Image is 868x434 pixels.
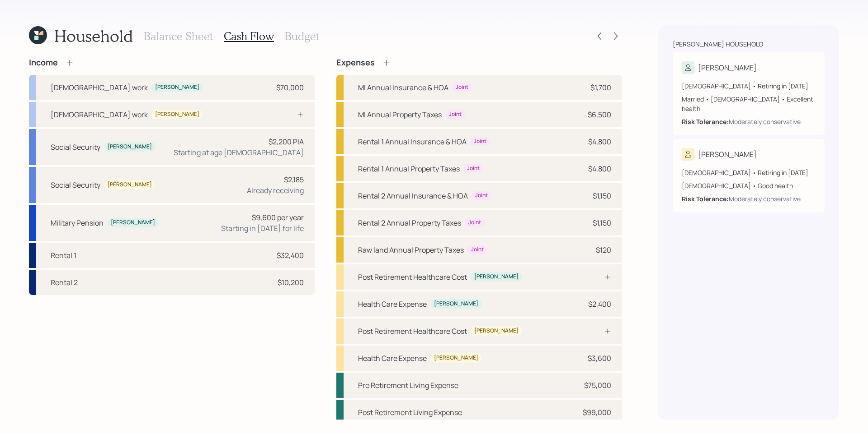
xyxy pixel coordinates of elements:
div: $10,200 [278,277,304,288]
div: [PERSON_NAME] [434,300,478,308]
div: Rental 1 Annual Insurance & HOA [358,136,467,147]
div: Starting at age [DEMOGRAPHIC_DATA] [174,147,304,158]
h3: Balance Sheet [144,30,213,43]
div: Post Retirement Living Expense [358,407,462,418]
div: $2,185 [284,174,304,185]
div: [PERSON_NAME] [155,111,199,118]
div: [DEMOGRAPHIC_DATA] work [51,82,148,93]
div: [PERSON_NAME] [434,354,478,362]
div: $1,150 [593,190,611,201]
h4: Expenses [336,58,375,68]
div: $120 [596,245,611,255]
h1: Household [54,26,133,46]
div: Rental 2 [51,277,78,288]
div: $75,000 [584,380,611,391]
div: Post Retirement Healthcare Cost [358,326,467,337]
div: Post Retirement Healthcare Cost [358,272,467,282]
div: [DEMOGRAPHIC_DATA] • Good health [682,181,816,190]
div: [PERSON_NAME] [474,327,519,335]
div: Health Care Expense [358,299,427,309]
div: Health Care Expense [358,353,427,364]
div: Joint [468,219,481,226]
div: [DEMOGRAPHIC_DATA] • Retiring in [DATE] [682,81,816,91]
div: [PERSON_NAME] [108,143,152,151]
div: Joint [475,192,488,199]
div: MI Annual Property Taxes [358,109,442,120]
div: Raw land Annual Property Taxes [358,245,464,255]
div: [PERSON_NAME] [474,273,519,281]
div: $4,800 [588,163,611,174]
div: Joint [456,83,468,91]
div: Married • [DEMOGRAPHIC_DATA] • Excellent health [682,94,816,113]
div: Joint [471,246,484,254]
div: [PERSON_NAME] household [673,40,763,49]
div: $4,800 [588,136,611,147]
div: [PERSON_NAME] [111,219,155,226]
div: Rental 1 Annual Property Taxes [358,163,460,174]
div: $3,600 [588,353,611,364]
b: Risk Tolerance: [682,194,729,203]
div: Already receiving [247,185,304,196]
div: Joint [449,111,462,118]
div: $70,000 [276,82,304,93]
div: Social Security [51,180,100,190]
h3: Cash Flow [224,30,274,43]
div: Joint [467,165,480,172]
div: $2,200 PIA [269,136,304,147]
div: $32,400 [277,250,304,261]
div: [PERSON_NAME] [108,181,152,189]
div: $2,400 [588,299,611,309]
div: Pre Retirement Living Expense [358,380,458,391]
div: [PERSON_NAME] [698,149,757,160]
div: Moderately conservative [729,117,801,126]
div: Rental 2 Annual Property Taxes [358,217,461,228]
div: [PERSON_NAME] [155,83,199,91]
h4: Income [29,58,58,68]
div: Rental 2 Annual Insurance & HOA [358,190,468,201]
div: Joint [474,138,486,145]
div: [DEMOGRAPHIC_DATA] • Retiring in [DATE] [682,168,816,177]
b: Risk Tolerance: [682,117,729,126]
div: $9,600 per year [252,212,304,223]
div: MI Annual Insurance & HOA [358,82,448,93]
div: Military Pension [51,217,104,228]
div: $1,150 [593,217,611,228]
div: [PERSON_NAME] [698,62,757,73]
div: Rental 1 [51,250,76,261]
div: Moderately conservative [729,194,801,203]
div: Starting in [DATE] for life [221,223,304,234]
div: $1,700 [590,82,611,93]
div: $99,000 [583,407,611,418]
h3: Budget [285,30,319,43]
div: [DEMOGRAPHIC_DATA] work [51,109,148,120]
div: Social Security [51,142,100,152]
div: $6,500 [588,109,611,120]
